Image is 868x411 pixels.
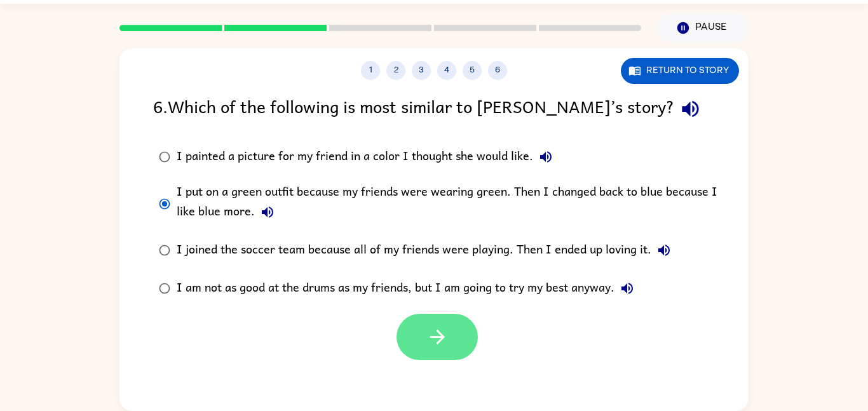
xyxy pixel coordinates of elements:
div: I joined the soccer team because all of my friends were playing. Then I ended up loving it. [177,238,677,263]
button: I put on a green outfit because my friends were wearing green. Then I changed back to blue becaus... [255,199,280,225]
button: I painted a picture for my friend in a color I thought she would like. [533,144,559,170]
button: 5 [463,61,482,80]
button: I am not as good at the drums as my friends, but I am going to try my best anyway. [614,276,640,301]
div: I painted a picture for my friend in a color I thought she would like. [177,144,559,170]
div: I put on a green outfit because my friends were wearing green. Then I changed back to blue becaus... [177,182,732,225]
div: 6 . Which of the following is most similar to [PERSON_NAME]’s story? [153,93,715,125]
button: 6 [488,61,507,80]
button: Pause [656,13,749,43]
button: I joined the soccer team because all of my friends were playing. Then I ended up loving it. [651,238,677,263]
button: 2 [386,61,405,80]
button: 4 [437,61,456,80]
div: I am not as good at the drums as my friends, but I am going to try my best anyway. [177,276,640,301]
button: Return to story [621,58,739,84]
button: 1 [361,61,380,80]
button: 3 [412,61,431,80]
